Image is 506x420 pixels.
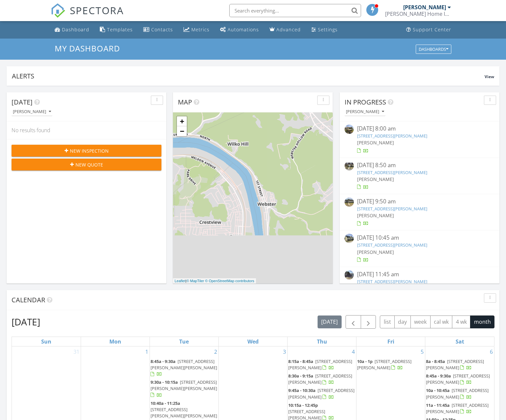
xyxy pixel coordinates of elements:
[454,337,465,346] a: Saturday
[151,358,218,378] a: 8:45a - 9:30a [STREET_ADDRESS][PERSON_NAME][PERSON_NAME]
[345,98,386,106] span: In Progress
[151,379,217,391] span: [STREET_ADDRESS][PERSON_NAME][PERSON_NAME]
[357,249,394,255] span: [PERSON_NAME]
[151,378,218,399] a: 9:30a - 10:15a [STREET_ADDRESS][PERSON_NAME][PERSON_NAME]
[386,337,396,346] a: Friday
[288,373,352,385] span: [STREET_ADDRESS][PERSON_NAME]
[357,270,482,279] div: [DATE] 11:45 am
[345,270,494,300] a: [DATE] 11:45 am [STREET_ADDRESS][PERSON_NAME] [PERSON_NAME]
[357,133,427,139] a: [STREET_ADDRESS][PERSON_NAME]
[217,24,262,36] a: Automations (Basic)
[318,315,342,328] button: [DATE]
[288,358,313,364] span: 8:15a - 8:45a
[151,358,217,371] span: [STREET_ADDRESS][PERSON_NAME][PERSON_NAME]
[151,358,217,377] a: 8:45a - 9:30a [STREET_ADDRESS][PERSON_NAME][PERSON_NAME]
[357,161,482,169] div: [DATE] 8:50 am
[288,387,354,400] span: [STREET_ADDRESS][PERSON_NAME]
[151,26,173,33] div: Contacts
[70,147,109,154] span: New Inspection
[416,45,451,54] button: Dashboards
[151,379,178,385] span: 9:30a - 10:15a
[394,315,411,328] button: day
[345,125,354,134] img: image_processing2025091679w9p1be.jpeg
[7,121,166,139] div: No results found
[430,315,453,328] button: cal wk
[267,24,303,36] a: Advanced
[52,24,92,36] a: Dashboard
[144,346,150,357] a: Go to September 1, 2025
[426,358,493,372] a: 8a - 8:45a [STREET_ADDRESS][PERSON_NAME]
[288,387,316,393] span: 9:45a - 10:30a
[345,234,354,243] img: image_processing2025091676irenkd.jpeg
[70,3,124,17] span: SPECTORA
[357,358,373,364] span: 10a - 1p
[345,125,494,154] a: [DATE] 8:00 am [STREET_ADDRESS][PERSON_NAME] [PERSON_NAME]
[205,279,254,283] a: © OpenStreetMap contributors
[426,373,451,379] span: 8:45a - 9:30a
[12,98,33,106] span: [DATE]
[452,315,470,328] button: 4 wk
[426,372,493,386] a: 8:45a - 9:30a [STREET_ADDRESS][PERSON_NAME]
[97,24,135,36] a: Templates
[181,24,212,36] a: Metrics
[12,315,40,328] h2: [DATE]
[12,295,45,304] span: Calendar
[357,212,394,219] span: [PERSON_NAME]
[357,169,427,175] a: [STREET_ADDRESS][PERSON_NAME]
[345,161,494,191] a: [DATE] 8:50 am [STREET_ADDRESS][PERSON_NAME] [PERSON_NAME]
[288,387,354,400] a: 9:45a - 10:30a [STREET_ADDRESS][PERSON_NAME]
[107,26,133,33] div: Templates
[361,315,376,329] button: Next month
[178,98,192,106] span: Map
[108,337,123,346] a: Monday
[426,373,490,385] span: [STREET_ADDRESS][PERSON_NAME]
[426,402,450,408] span: 11a - 11:45a
[228,26,259,33] div: Automations
[175,279,185,283] a: Leaflet
[426,387,489,400] span: [STREET_ADDRESS][PERSON_NAME]
[403,4,446,11] div: [PERSON_NAME]
[357,358,411,371] a: 10a - 1p [STREET_ADDRESS][PERSON_NAME]
[413,26,451,33] div: Support Center
[385,11,451,17] div: Helman Home Inspections, LLC
[12,159,161,170] button: New Quote
[345,234,494,263] a: [DATE] 10:45 am [STREET_ADDRESS][PERSON_NAME] [PERSON_NAME]
[141,24,176,36] a: Contacts
[288,358,355,372] a: 8:15a - 8:45a [STREET_ADDRESS][PERSON_NAME]
[426,358,484,371] a: 8a - 8:45a [STREET_ADDRESS][PERSON_NAME]
[229,4,361,17] input: Search everything...
[151,379,217,398] a: 9:30a - 10:15a [STREET_ADDRESS][PERSON_NAME][PERSON_NAME]
[470,315,494,328] button: month
[288,387,355,401] a: 9:45a - 10:30a [STREET_ADDRESS][PERSON_NAME]
[12,145,161,157] button: New Inspection
[62,26,89,33] div: Dashboard
[346,315,361,329] button: Previous month
[246,337,260,346] a: Wednesday
[357,176,394,182] span: [PERSON_NAME]
[357,358,424,372] a: 10a - 1p [STREET_ADDRESS][PERSON_NAME]
[177,126,187,136] a: Zoom out
[191,26,210,33] div: Metrics
[419,47,448,51] div: Dashboards
[282,346,287,357] a: Go to September 3, 2025
[288,373,313,379] span: 8:30a - 9:15a
[12,107,52,116] button: [PERSON_NAME]
[357,139,394,146] span: [PERSON_NAME]
[51,9,124,23] a: SPECTORA
[288,358,352,371] span: [STREET_ADDRESS][PERSON_NAME]
[288,373,352,385] a: 8:30a - 9:15a [STREET_ADDRESS][PERSON_NAME]
[346,109,384,114] div: [PERSON_NAME]
[426,387,450,393] span: 10a - 10:45a
[426,373,490,385] a: 8:45a - 9:30a [STREET_ADDRESS][PERSON_NAME]
[173,278,256,284] div: |
[288,372,355,386] a: 8:30a - 9:15a [STREET_ADDRESS][PERSON_NAME]
[357,279,427,285] a: [STREET_ADDRESS][PERSON_NAME]
[288,402,318,408] span: 10:15a - 12:45p
[426,358,484,371] span: [STREET_ADDRESS][PERSON_NAME]
[288,358,352,371] a: 8:15a - 8:45a [STREET_ADDRESS][PERSON_NAME]
[276,26,301,33] div: Advanced
[357,125,482,133] div: [DATE] 8:00 am
[40,337,53,346] a: Sunday
[345,161,354,170] img: image_processing20250916762t2bqx.jpeg
[489,346,494,357] a: Go to September 6, 2025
